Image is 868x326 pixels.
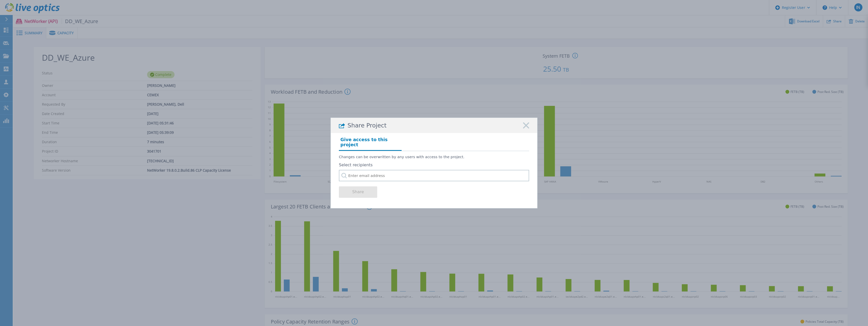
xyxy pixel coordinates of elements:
label: Select recipients [339,163,529,167]
p: Changes can be overwritten by any users with access to the project. [339,155,529,159]
span: Share Project [348,122,387,129]
button: Share [339,186,377,198]
input: Enter email address [339,170,529,181]
h4: Give access to this project [339,136,402,151]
